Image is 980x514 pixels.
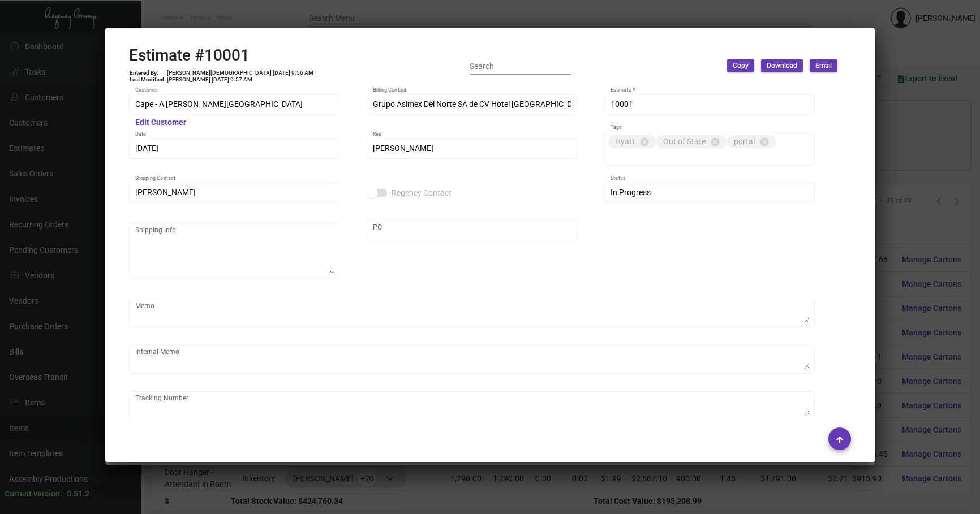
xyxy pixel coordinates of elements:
[67,488,89,500] div: 0.51.2
[815,61,832,71] span: Email
[129,70,166,76] td: Entered By:
[608,135,656,148] mat-chip: Hyatt
[656,135,727,148] mat-chip: Out of State
[639,137,650,147] mat-icon: cancel
[759,137,770,147] mat-icon: cancel
[129,76,166,83] td: Last Modified:
[710,137,720,147] mat-icon: cancel
[611,188,651,197] span: In Progress
[166,76,314,83] td: [PERSON_NAME] [DATE] 9:57 AM
[767,61,797,71] span: Download
[166,70,314,76] td: [PERSON_NAME][DEMOGRAPHIC_DATA] [DATE] 9:56 AM
[392,186,452,200] span: Regency Contact
[727,135,776,148] mat-chip: portal
[810,59,837,72] button: Email
[5,488,62,500] div: Current version:
[129,46,314,65] h2: Estimate #10001
[761,59,803,72] button: Download
[135,118,186,127] mat-hint: Edit Customer
[727,59,754,72] button: Copy
[733,61,749,71] span: Copy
